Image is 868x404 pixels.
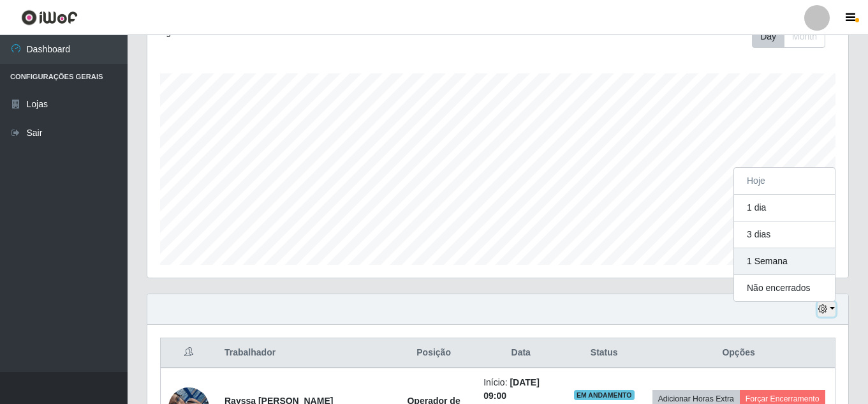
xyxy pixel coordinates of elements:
[392,338,476,368] th: Posição
[483,377,540,401] time: [DATE] 09:00
[566,338,642,368] th: Status
[752,26,784,48] button: Day
[574,390,635,400] span: EM ANDAMENTO
[784,26,825,48] button: Month
[21,10,78,26] img: CoreUI Logo
[752,26,835,48] div: Toolbar with button groups
[483,376,558,403] li: Início:
[734,195,835,221] button: 1 dia
[752,26,825,48] div: First group
[734,221,835,248] button: 3 dias
[476,338,566,368] th: Data
[734,168,835,195] button: Hoje
[734,248,835,275] button: 1 Semana
[734,275,835,301] button: Não encerrados
[217,338,392,368] th: Trabalhador
[642,338,835,368] th: Opções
